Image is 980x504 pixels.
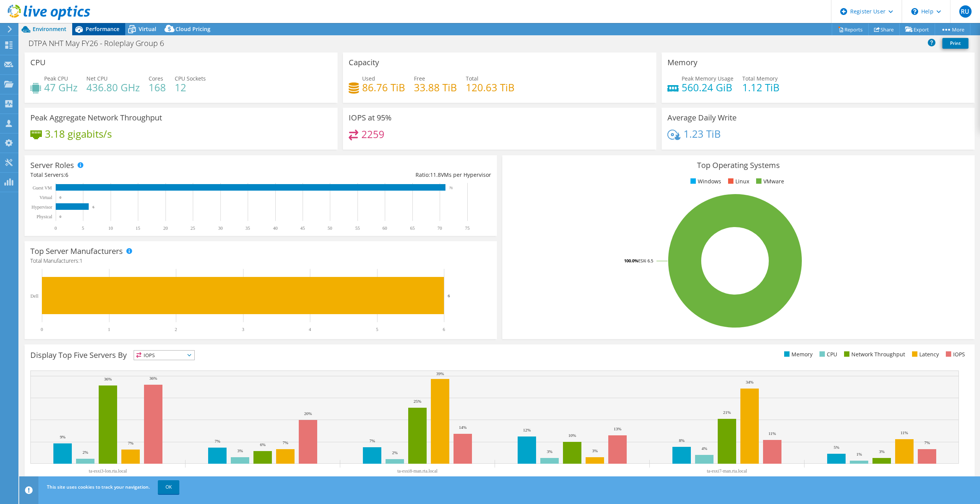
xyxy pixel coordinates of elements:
a: More [935,23,970,35]
text: 60 [382,226,387,231]
text: 35 [245,226,250,231]
span: IOPS [134,351,194,360]
h3: IOPS at 95% [349,114,392,122]
text: 6 [93,205,94,209]
tspan: 100.0% [624,258,638,264]
h4: 47 GHz [44,83,78,92]
h4: 560.24 GiB [682,83,733,92]
h4: 33.88 TiB [414,83,457,92]
span: Free [414,75,425,82]
h3: Top Server Manufacturers [30,247,123,255]
span: Virtual [139,25,156,33]
text: 2 [175,327,177,332]
text: Virtual [40,195,53,200]
span: Total Memory [742,75,778,82]
text: 45 [300,226,305,231]
tspan: ESXi 6.5 [638,258,653,264]
span: Net CPU [86,75,108,82]
h4: Total Manufacturers: [30,257,491,265]
text: 70 [437,226,442,231]
h1: DTPA NHT May FY26 - Roleplay Group 6 [25,39,176,48]
text: 2% [83,450,88,455]
text: 1 [108,327,110,332]
text: 10 [108,226,113,231]
text: 10% [568,433,576,438]
h4: 3.18 gigabits/s [45,130,112,138]
text: 0 [55,226,57,231]
h3: CPU [30,58,46,67]
li: Linux [726,177,749,186]
h3: Peak Aggregate Network Throughput [30,114,162,122]
text: 36% [149,376,157,380]
text: 65 [410,226,415,231]
span: RU [959,5,972,18]
a: Print [942,38,968,49]
text: 3% [592,448,598,453]
h4: 1.12 TiB [742,83,780,92]
text: ta-esxi3-lon.rta.local [89,468,127,474]
span: CPU Sockets [175,75,206,82]
text: 5 [82,226,84,231]
h3: Top Operating Systems [508,161,969,170]
text: 5% [834,445,839,450]
text: 13% [614,427,621,431]
text: Physical [36,214,52,219]
span: 11.8 [430,171,441,178]
span: Cores [149,75,163,82]
text: 55 [355,226,360,231]
text: 6 [448,293,450,298]
text: 3% [547,449,553,454]
text: 2% [392,450,398,455]
div: Ratio: VMs per Hypervisor [261,171,491,179]
div: Total Servers: [30,171,261,179]
text: 9% [60,435,66,439]
span: Peak CPU [44,75,68,82]
text: 50 [328,226,332,231]
text: 1% [856,452,862,456]
h3: Average Daily Write [667,114,737,122]
text: 25% [414,399,421,404]
span: Total [466,75,478,82]
text: 25 [190,226,195,231]
li: Memory [782,350,813,359]
span: Cloud Pricing [175,25,210,33]
text: 7% [924,440,930,445]
span: Used [362,75,375,82]
text: 11% [901,430,908,435]
h3: Server Roles [30,161,74,170]
text: 7% [128,441,134,445]
text: 3% [237,448,243,453]
text: 15 [136,226,140,231]
span: 1 [79,257,83,264]
a: Reports [832,23,869,35]
h4: 2259 [361,130,384,138]
text: 34% [746,380,753,384]
span: Peak Memory Usage [682,75,733,82]
li: VMware [754,177,784,186]
span: Environment [33,25,66,33]
text: 21% [723,410,731,415]
text: ta-esxi8-man.rta.local [397,468,438,474]
text: 5 [376,327,378,332]
svg: \n [911,8,918,15]
text: Dell [30,293,38,299]
text: 8% [679,438,685,443]
text: ta-esxi7-man.rta.local [707,468,747,474]
h4: 436.80 GHz [86,83,140,92]
text: 36% [104,377,112,381]
text: Guest VM [33,185,52,191]
a: Share [868,23,900,35]
text: 7% [215,439,220,443]
text: 0 [60,215,61,219]
h4: 12 [175,83,206,92]
text: 71 [449,186,453,190]
text: 20 [163,226,168,231]
span: 6 [65,171,68,178]
text: 4% [702,446,707,451]
li: IOPS [944,350,965,359]
span: This site uses cookies to track your navigation. [47,484,150,490]
text: 14% [459,425,467,430]
li: CPU [818,350,837,359]
text: 6% [260,442,266,447]
text: 3 [242,327,244,332]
